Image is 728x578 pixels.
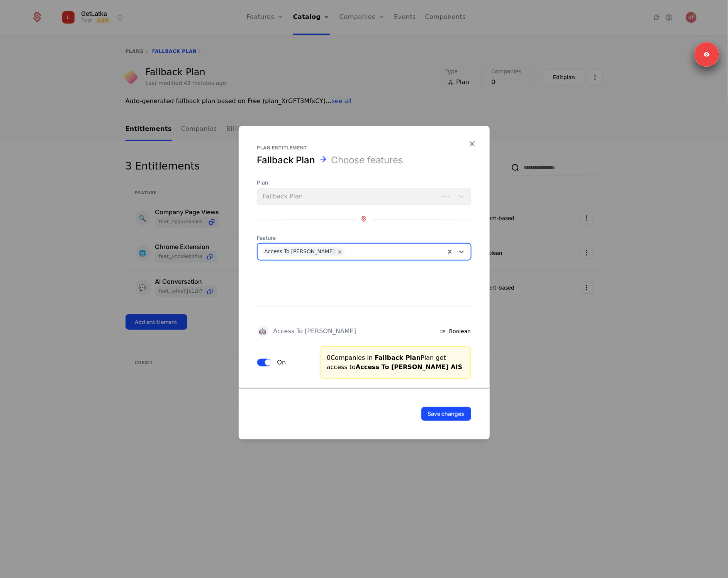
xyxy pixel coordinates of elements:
[277,358,286,366] label: On
[421,407,471,420] button: Save changes
[273,328,356,334] div: Access To [PERSON_NAME]
[257,325,269,337] div: 🤖
[265,247,335,256] div: Access To [PERSON_NAME]
[331,154,404,166] div: Choose features
[257,178,471,186] span: Plan
[356,363,462,370] span: Access To [PERSON_NAME] AIS
[257,234,471,241] span: Feature
[257,144,471,151] div: Plan entitlement
[375,354,421,361] span: Fallback Plan
[449,327,471,335] span: Boolean
[257,154,315,166] div: Fallback Plan
[327,353,464,371] div: 0 Companies in Plan get access to
[335,247,345,256] div: Remove Access To Latka AI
